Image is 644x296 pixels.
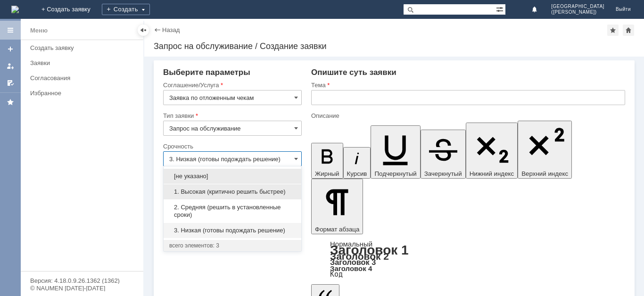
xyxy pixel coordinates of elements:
[470,170,514,177] span: Нижний индекс
[30,278,134,284] div: Версия: 4.18.0.9.26.1362 (1362)
[162,26,180,33] a: Назад
[311,241,625,278] div: Формат абзаца
[623,25,634,36] div: Сделать домашней страницей
[169,242,296,249] div: всего элементов: 3
[311,113,623,119] div: Описание
[163,143,300,149] div: Срочность
[163,82,300,88] div: Соглашение/Услуга
[330,240,372,248] a: Нормальный
[466,123,518,179] button: Нижний индекс
[347,170,367,177] span: Курсив
[311,179,363,234] button: Формат абзаца
[315,226,359,233] span: Формат абзаца
[26,71,141,85] a: Согласования
[30,59,138,66] div: Заявки
[30,74,138,82] div: Согласования
[26,56,141,70] a: Заявки
[163,113,300,119] div: Тип заявки
[330,270,343,279] a: Код
[102,4,150,15] div: Создать
[330,251,389,262] a: Заголовок 2
[11,6,19,13] a: Перейти на домашнюю страницу
[169,227,296,234] span: 3. Низкая (готовы подождать решение)
[138,25,149,36] div: Скрыть меню
[30,285,134,291] div: © NAUMEN [DATE]-[DATE]
[3,58,18,74] a: Мои заявки
[30,44,138,51] div: Создать заявку
[26,41,141,55] a: Создать заявку
[374,170,416,177] span: Подчеркнутый
[518,121,572,179] button: Верхний индекс
[421,130,466,179] button: Зачеркнутый
[371,125,420,179] button: Подчеркнутый
[424,170,462,177] span: Зачеркнутый
[496,4,505,13] span: Расширенный поиск
[315,170,339,177] span: Жирный
[330,258,376,266] a: Заголовок 3
[163,68,250,77] span: Выберите параметры
[330,243,409,257] a: Заголовок 1
[607,25,619,36] div: Добавить в избранное
[311,82,623,88] div: Тема
[311,68,396,77] span: Опишите суть заявки
[3,75,18,90] a: Мои согласования
[11,6,19,13] img: logo
[3,41,18,57] a: Создать заявку
[311,143,343,179] button: Жирный
[30,25,48,36] div: Меню
[551,4,604,9] span: [GEOGRAPHIC_DATA]
[30,90,127,97] div: Избранное
[521,170,568,177] span: Верхний индекс
[343,147,371,179] button: Курсив
[169,173,296,180] span: [не указано]
[551,9,604,15] span: ([PERSON_NAME])
[169,188,296,196] span: 1. Высокая (критично решить быстрее)
[154,41,635,51] div: Запрос на обслуживание / Создание заявки
[169,204,296,219] span: 2. Средняя (решить в установленные сроки)
[330,264,372,272] a: Заголовок 4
